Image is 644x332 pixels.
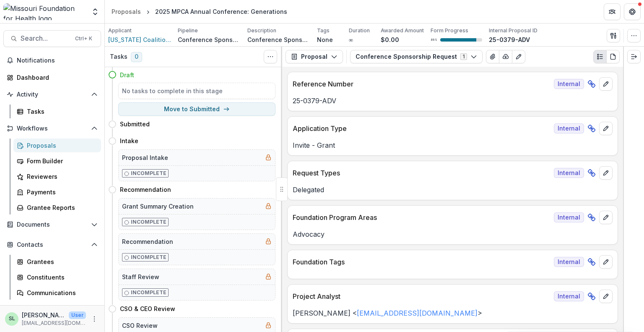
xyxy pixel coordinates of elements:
button: View Attached Files [486,50,499,63]
h3: Tasks [110,53,127,60]
span: Workflows [17,125,88,132]
h5: Grant Summary Creation [122,202,194,211]
button: edit [599,122,613,135]
p: Foundation Program Areas [293,212,551,222]
p: Duration [349,27,370,34]
p: [EMAIL_ADDRESS][DOMAIN_NAME] [22,319,86,327]
button: Edit as form [512,50,525,63]
span: Internal [554,257,584,267]
p: Delegated [293,185,613,195]
button: Partners [604,3,621,20]
button: Open Documents [3,218,101,231]
div: 2025 MPCA Annual Conference: Generations [155,7,287,16]
h5: No tasks to complete in this stage [122,86,272,95]
span: Notifications [17,57,98,64]
h4: Draft [120,71,134,79]
button: edit [599,290,613,303]
div: Proposals [27,141,94,150]
p: Project Analyst [293,291,551,301]
p: User [69,311,86,319]
button: Move to Submitted [118,102,275,116]
a: Constituents [13,270,101,284]
p: Foundation Tags [293,257,551,267]
button: Proposal [286,50,343,63]
div: Grantee Reports [27,203,94,212]
a: Proposals [13,139,101,152]
h4: Intake [120,136,138,145]
p: Incomplete [131,170,166,177]
a: [EMAIL_ADDRESS][DOMAIN_NAME] [357,309,478,317]
a: Grantees [13,255,101,269]
a: Grantee Reports [13,201,101,214]
button: Expand right [627,50,641,63]
a: Form Builder [13,154,101,168]
a: Tasks [13,105,101,118]
a: Payments [13,185,101,199]
h4: CSO & CEO Review [120,304,175,313]
p: Incomplete [131,218,166,226]
span: Internal [554,291,584,301]
button: Search... [3,30,101,47]
div: Proposals [112,7,141,16]
p: Form Progress [431,27,468,34]
span: Search... [21,34,70,42]
p: 25-0379-ADV [293,96,613,106]
span: Contacts [17,241,88,248]
div: Tasks [27,107,94,116]
p: Incomplete [131,254,166,261]
button: Open Activity [3,88,101,101]
p: Conference Sponsorship [178,35,241,44]
h5: Recommendation [122,237,173,246]
a: Dashboard [3,71,101,84]
button: Plaintext view [593,50,607,63]
a: Communications [13,286,101,300]
button: Open Data & Reporting [3,303,101,316]
div: Sada Lindsey [9,316,15,322]
button: edit [599,166,613,180]
p: Tags [317,27,330,34]
button: edit [599,77,613,91]
button: Open entity switcher [89,3,101,20]
div: Grantees [27,257,94,266]
div: Form Builder [27,157,94,165]
span: 0 [131,52,142,62]
button: Open Workflows [3,122,101,135]
p: Request Types [293,168,551,178]
div: Dashboard [17,73,94,82]
img: Missouri Foundation for Health logo [3,3,86,20]
p: [PERSON_NAME] [22,311,65,319]
p: Application Type [293,123,551,133]
a: Reviewers [13,170,101,183]
a: Proposals [108,5,144,18]
button: PDF view [606,50,620,63]
button: Get Help [624,3,641,20]
p: Advocacy [293,229,613,239]
button: Conference Sponsorship Request1 [350,50,483,63]
p: Pipeline [178,27,198,34]
p: Internal Proposal ID [489,27,538,34]
h5: CSO Review [122,321,158,330]
h5: Staff Review [122,272,159,281]
button: More [89,314,99,324]
div: Reviewers [27,172,94,181]
div: Ctrl + K [73,34,94,43]
button: edit [599,255,613,269]
button: edit [599,211,613,224]
p: ∞ [349,35,353,44]
button: Open Contacts [3,238,101,251]
p: $0.00 [381,35,399,44]
p: Incomplete [131,289,166,296]
span: Internal [554,168,584,178]
p: Invite - Grant [293,140,613,150]
a: [US_STATE] Coalition For Primary Health Care [108,35,171,44]
span: Internal [554,212,584,222]
button: Notifications [3,54,101,67]
span: Internal [554,123,584,133]
nav: breadcrumb [108,5,291,18]
div: Payments [27,188,94,196]
p: Reference Number [293,79,551,89]
div: Communications [27,288,94,297]
p: Awarded Amount [381,27,424,34]
p: 86 % [431,37,437,43]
